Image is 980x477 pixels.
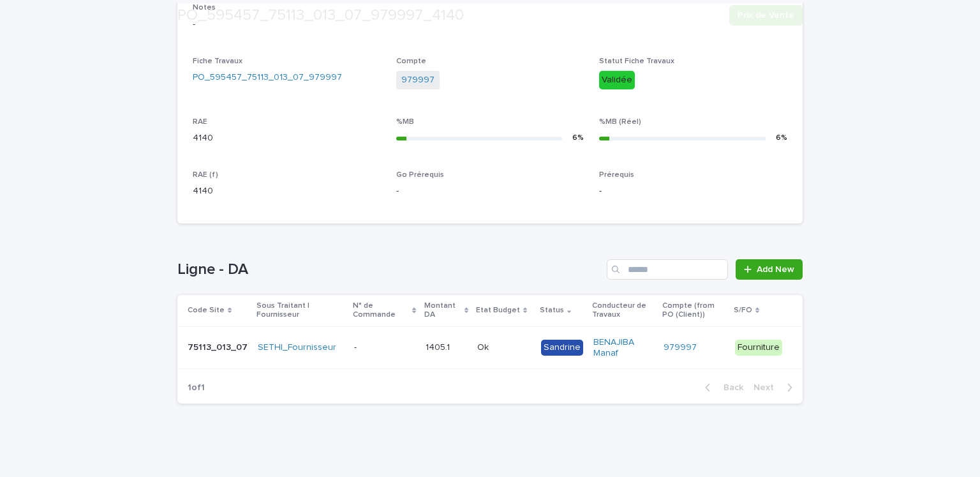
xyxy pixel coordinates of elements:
[592,299,655,322] p: Conducteur de Travaux
[177,261,602,279] h1: Ligne - DA
[736,259,803,280] a: Add New
[396,57,426,65] span: Compte
[193,132,381,145] p: 4140
[258,342,336,353] a: SETHI_Fournisseur
[477,340,491,353] p: Ok
[599,185,787,198] p: -
[193,185,381,198] p: 4140
[177,6,464,25] h2: PO_595457_75113_013_07_979997_4140
[193,171,218,179] span: RAE (f)
[396,185,584,198] p: -
[716,383,743,392] span: Back
[662,299,726,322] p: Compte (from PO (Client))
[748,382,803,393] button: Next
[757,265,794,274] span: Add New
[188,340,250,353] p: 75113_013_07
[695,382,748,393] button: Back
[476,303,520,317] p: Etat Budget
[607,259,728,280] input: Search
[401,73,434,87] a: 979997
[256,299,345,322] p: Sous Traitant | Fournisseur
[540,303,564,317] p: Status
[193,118,207,126] span: RAE
[593,337,653,359] a: BENAJIBA Manaf
[776,132,787,145] div: 6 %
[353,299,409,322] p: N° de Commande
[193,57,242,65] span: Fiche Travaux
[572,132,584,145] div: 6 %
[396,171,444,179] span: Go Prérequis
[424,299,461,322] p: Montant DA
[738,9,794,22] span: Prix de Vente
[188,303,225,317] p: Code Site
[734,303,752,317] p: S/FO
[396,118,414,126] span: %MB
[193,71,342,84] a: PO_595457_75113_013_07_979997
[354,340,359,353] p: -
[541,340,583,356] div: Sandrine
[426,340,452,353] p: 1405.1
[664,342,697,353] a: 979997
[754,383,782,392] span: Next
[599,57,674,65] span: Statut Fiche Travaux
[729,5,803,26] button: Prix de Vente
[599,71,635,89] div: Validée
[599,118,641,126] span: %MB (Réel)
[177,326,803,369] tr: 75113_013_0775113_013_07 SETHI_Fournisseur -- 1405.11405.1 OkOk SandrineBENAJIBA Manaf 979997 Fou...
[735,340,782,356] div: Fourniture
[177,372,215,404] p: 1 of 1
[599,171,634,179] span: Prérequis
